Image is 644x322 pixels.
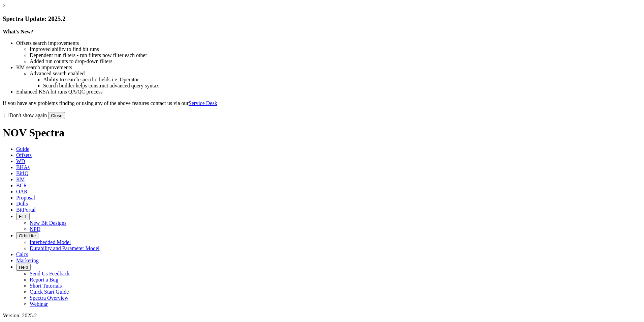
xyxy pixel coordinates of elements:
a: Service Desk [189,100,217,106]
span: Proposal [16,195,35,200]
span: Marketing [16,258,39,263]
a: Short Tutorials [30,283,62,289]
span: KM [16,177,25,182]
li: Improved ability to find bit runs [30,46,641,52]
span: OrbitLite [19,233,36,238]
strong: What's New? [3,29,33,34]
span: Help [19,265,28,270]
a: Report a Bug [30,277,58,283]
p: If you have any problems finding or using any of the above features contact us via our [3,100,641,106]
li: Added run counts to drop-down filters [30,58,641,64]
span: Calcs [16,251,28,257]
a: Durability and Parameter Model [30,245,100,251]
div: Version: 2025.2 [3,313,641,319]
button: Close [48,112,65,119]
li: Ability to search specific fields i.e. Operator [43,77,641,83]
h1: NOV Spectra [3,127,641,139]
li: Advanced search enabled [30,71,641,77]
a: Spectra Overview [30,295,68,301]
a: Quick Start Guide [30,289,69,295]
li: Dependent run filters - run filters now filter each other [30,52,641,58]
li: Offsets search improvements [16,40,641,46]
a: Interbedded Model [30,239,71,245]
span: BCR [16,183,27,188]
input: Don't show again [4,113,8,117]
span: FTT [19,214,27,219]
a: NPD [30,226,40,232]
span: Dulls [16,201,28,207]
a: Webinar [30,301,48,307]
a: Send Us Feedback [30,271,70,276]
a: New Bit Designs [30,220,66,226]
a: × [3,3,6,8]
h3: Spectra Update: 2025.2 [3,15,641,23]
span: BitIQ [16,170,28,176]
li: Enhanced KSA bit runs QA/QC process [16,89,641,95]
label: Don't show again [3,112,47,118]
li: Search builder helps construct advanced query syntax [43,83,641,89]
span: BHAs [16,164,30,170]
span: WD [16,158,25,164]
li: KM search improvements [16,64,641,71]
span: OAR [16,189,28,194]
span: Offsets [16,152,32,158]
span: Guide [16,146,29,152]
span: BitPortal [16,207,36,213]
